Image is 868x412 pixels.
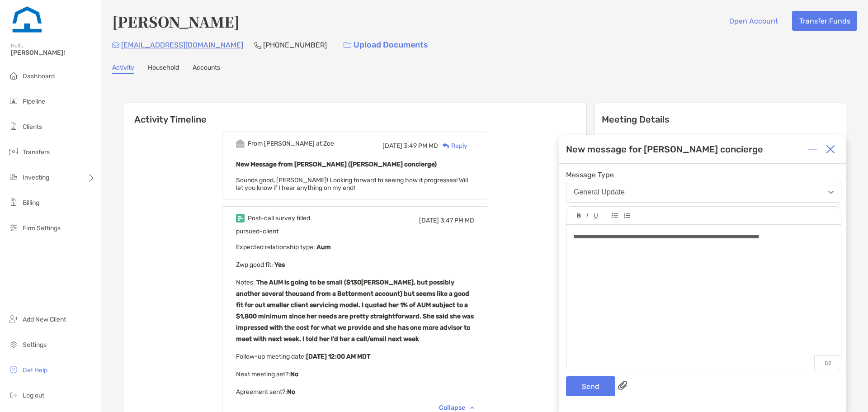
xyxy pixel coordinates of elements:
[566,376,615,396] button: Send
[566,182,841,203] button: General Update
[419,217,439,224] span: [DATE]
[404,142,438,150] span: 3:49 PM MD
[792,11,857,31] button: Transfer Funds
[315,243,331,251] b: Aum
[290,370,298,378] b: No
[11,49,95,57] span: [PERSON_NAME]!
[828,191,834,194] img: Open dropdown arrow
[236,139,245,148] img: Event icon
[338,35,434,55] a: Upload Documents
[236,242,474,253] p: Expected relationship type :
[23,148,50,156] span: Transfers
[438,141,467,151] div: Reply
[236,214,245,223] img: Event icon
[8,197,19,208] img: billing icon
[236,369,474,380] p: Next meeting set? :
[23,341,47,349] span: Settings
[11,4,43,36] img: Zoe Logo
[443,143,449,149] img: Reply icon
[236,279,474,343] b: The AUM is going to be small ($130[PERSON_NAME], but possibly another several thousand from a Bet...
[440,217,474,224] span: 3:47 PM MD
[566,144,763,155] div: New message for [PERSON_NAME] concierge
[23,316,66,323] span: Add New Client
[382,142,402,150] span: [DATE]
[112,64,134,74] a: Activity
[112,11,240,32] h4: [PERSON_NAME]
[8,339,19,350] img: settings icon
[8,222,19,233] img: firm-settings icon
[236,351,474,362] p: Follow-up meeting date :
[287,388,295,396] b: No
[23,174,49,181] span: Investing
[808,145,817,154] img: Expand or collapse
[263,39,327,51] p: [PHONE_NUMBER]
[236,259,474,270] p: Zwp good fit :
[826,145,835,154] img: Close
[236,227,278,235] span: pursued-client
[248,140,334,147] div: From [PERSON_NAME] at Zoe
[273,261,285,269] b: Yes
[612,213,618,218] img: Editor control icon
[236,277,474,345] p: Notes :
[577,213,581,218] img: Editor control icon
[193,64,220,74] a: Accounts
[722,11,785,31] button: Open Account
[8,364,19,375] img: get-help icon
[602,114,839,125] p: Meeting Details
[23,123,42,131] span: Clients
[8,389,19,400] img: logout icon
[8,121,19,132] img: clients icon
[23,72,55,80] span: Dashboard
[470,406,474,409] img: Chevron icon
[248,214,312,222] div: Post-call survey filled.
[8,70,19,81] img: dashboard icon
[121,39,243,51] p: [EMAIL_ADDRESS][DOMAIN_NAME]
[23,98,45,105] span: Pipeline
[8,95,19,106] img: pipeline icon
[618,381,627,390] img: paperclip attachments
[344,42,351,48] img: button icon
[566,170,841,179] span: Message Type
[23,366,47,374] span: Get Help
[306,353,370,360] b: [DATE] 12:00 AM MDT
[439,404,474,412] div: Collapse
[586,213,588,218] img: Editor control icon
[594,213,598,218] img: Editor control icon
[236,386,474,398] p: Agreement sent? :
[23,392,44,399] span: Log out
[8,171,19,182] img: investing icon
[8,146,19,157] img: transfers icon
[623,213,630,218] img: Editor control icon
[123,103,586,125] h6: Activity Timeline
[254,42,261,49] img: Phone Icon
[8,313,19,324] img: add_new_client icon
[23,199,39,207] span: Billing
[148,64,179,74] a: Household
[236,176,468,192] span: Sounds good, [PERSON_NAME]! Looking forward to seeing how it progresses! Will let you know if I h...
[814,355,841,371] p: 82
[23,224,61,232] span: Firm Settings
[112,43,119,48] img: Email Icon
[574,188,625,196] div: General Update
[236,161,437,168] b: New Message from [PERSON_NAME] ([PERSON_NAME] concierge)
